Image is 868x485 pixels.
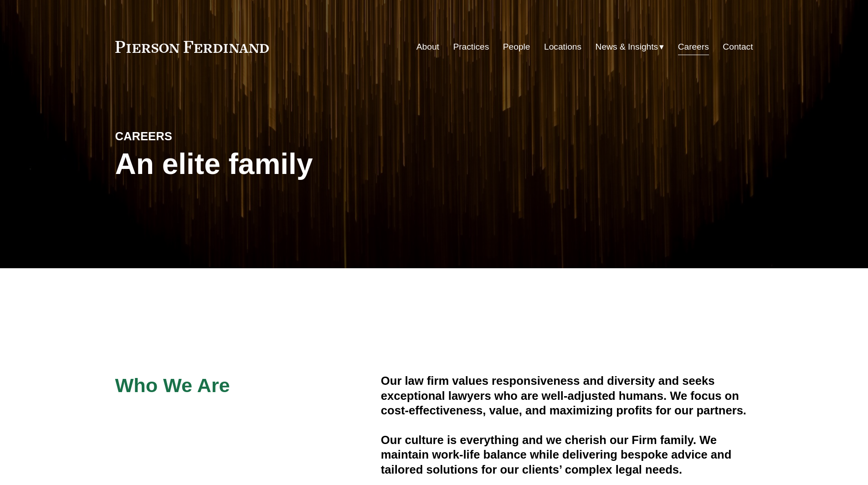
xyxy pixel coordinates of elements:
h1: An elite family [115,148,434,181]
h4: Our culture is everything and we cherish our Firm family. We maintain work-life balance while del... [381,433,753,477]
a: Careers [678,38,709,56]
h4: CAREERS [115,129,275,143]
a: Practices [453,38,489,56]
a: People [503,38,530,56]
a: folder dropdown [596,38,664,56]
span: News & Insights [596,39,658,55]
a: Locations [544,38,581,56]
a: About [416,38,439,56]
a: Contact [723,38,753,56]
span: Who We Are [115,374,230,396]
h4: Our law firm values responsiveness and diversity and seeks exceptional lawyers who are well-adjus... [381,373,753,418]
